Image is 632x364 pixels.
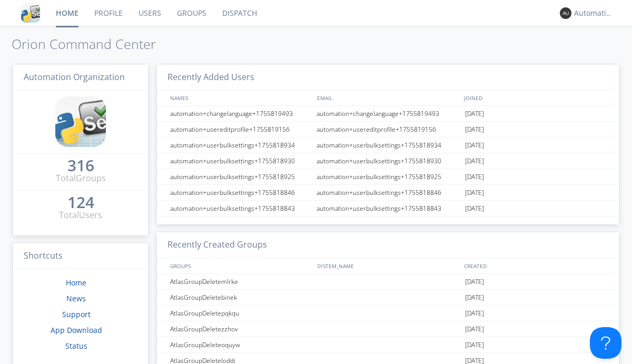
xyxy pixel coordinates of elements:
div: automation+usereditprofile+1755819156 [314,122,462,137]
div: automation+usereditprofile+1755819156 [167,122,313,137]
div: JOINED [461,90,609,105]
a: automation+changelanguage+1755819493automation+changelanguage+1755819493[DATE] [157,106,619,122]
img: cddb5a64eb264b2086981ab96f4c1ba7 [21,4,40,23]
img: 373638.png [560,7,571,19]
span: [DATE] [465,169,484,185]
span: [DATE] [465,337,484,353]
a: AtlasGroupDeletepqkqu[DATE] [157,306,619,321]
div: EMAIL [314,90,461,105]
img: cddb5a64eb264b2086981ab96f4c1ba7 [55,96,106,147]
div: AtlasGroupDeleteoquyw [167,337,313,352]
div: 316 [67,160,94,171]
span: [DATE] [465,290,484,306]
div: automation+userbulksettings+1755818934 [314,137,462,153]
span: [DATE] [465,321,484,337]
div: NAMES [167,90,312,105]
div: AtlasGroupDeletebinek [167,290,313,305]
a: automation+userbulksettings+1755818930automation+userbulksettings+1755818930[DATE] [157,153,619,169]
span: [DATE] [465,137,484,153]
div: Total Groups [56,172,106,184]
div: automation+userbulksettings+1755818843 [314,201,462,216]
span: [DATE] [465,306,484,321]
div: Automation+atlas0024 [574,8,614,18]
a: News [66,293,86,303]
a: AtlasGroupDeletemlrke[DATE] [157,274,619,290]
div: AtlasGroupDeletezzhov [167,321,313,337]
div: automation+userbulksettings+1755818846 [167,185,313,200]
h3: Recently Added Users [157,65,619,91]
div: CREATED [461,258,609,273]
a: automation+userbulksettings+1755818934automation+userbulksettings+1755818934[DATE] [157,137,619,153]
a: automation+userbulksettings+1755818846automation+userbulksettings+1755818846[DATE] [157,185,619,201]
a: App Download [51,325,102,335]
span: [DATE] [465,201,484,217]
div: GROUPS [167,258,312,273]
a: automation+userbulksettings+1755818925automation+userbulksettings+1755818925[DATE] [157,169,619,185]
a: AtlasGroupDeleteoquyw[DATE] [157,337,619,353]
a: AtlasGroupDeletebinek[DATE] [157,290,619,306]
a: AtlasGroupDeletezzhov[DATE] [157,321,619,337]
div: 124 [67,197,94,208]
div: automation+userbulksettings+1755818925 [314,169,462,184]
div: AtlasGroupDeletepqkqu [167,306,313,321]
a: Status [65,341,87,351]
div: automation+userbulksettings+1755818843 [167,201,313,216]
h3: Shortcuts [13,243,148,269]
div: automation+userbulksettings+1755818930 [167,153,313,169]
div: SYSTEM_NAME [314,258,461,273]
span: [DATE] [465,153,484,169]
a: Home [66,278,86,288]
span: [DATE] [465,122,484,137]
div: automation+changelanguage+1755819493 [314,106,462,121]
a: 124 [67,197,94,209]
div: automation+userbulksettings+1755818925 [167,169,313,184]
span: [DATE] [465,185,484,201]
a: 316 [67,160,94,172]
a: automation+userbulksettings+1755818843automation+userbulksettings+1755818843[DATE] [157,201,619,217]
div: automation+userbulksettings+1755818846 [314,185,462,200]
span: [DATE] [465,106,484,122]
div: automation+userbulksettings+1755818930 [314,153,462,169]
div: automation+userbulksettings+1755818934 [167,137,313,153]
iframe: Toggle Customer Support [590,327,621,359]
div: automation+changelanguage+1755819493 [167,106,313,121]
div: AtlasGroupDeletemlrke [167,274,313,289]
h3: Recently Created Groups [157,232,619,258]
span: [DATE] [465,274,484,290]
a: automation+usereditprofile+1755819156automation+usereditprofile+1755819156[DATE] [157,122,619,137]
a: Support [62,309,91,319]
div: Total Users [59,209,102,221]
span: Automation Organization [24,71,125,83]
